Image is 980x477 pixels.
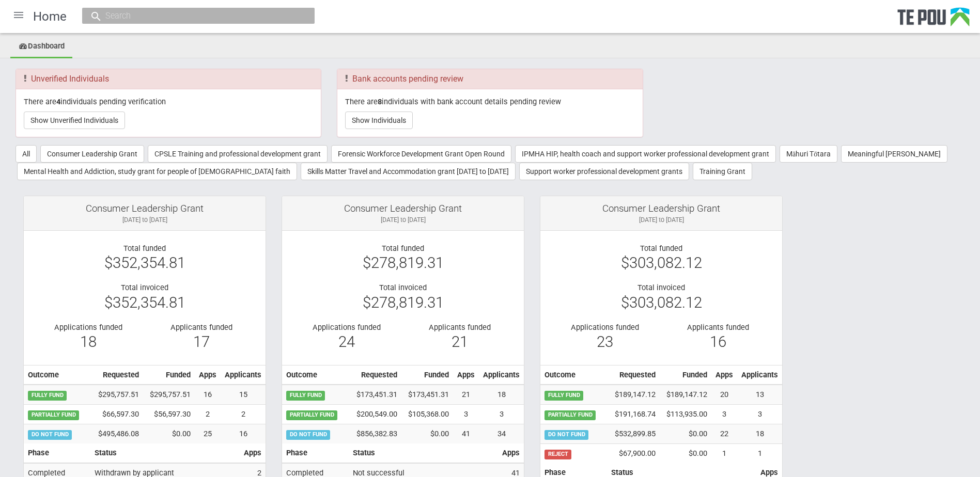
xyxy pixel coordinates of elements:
[40,145,144,163] button: Consumer Leadership Grant
[24,365,89,385] th: Outcome
[606,365,660,385] th: Requested
[32,283,258,292] div: Total invoiced
[545,410,596,420] span: PARTIALLY FUND
[498,443,524,463] th: Apps
[479,365,524,385] th: Applicants
[453,365,479,385] th: Apps
[24,443,90,463] th: Phase
[89,424,143,443] td: $495,486.08
[89,405,143,424] td: $66,597.30
[606,424,660,444] td: $532,899.85
[10,36,72,58] a: Dashboard
[345,74,634,84] h3: Bank accounts pending review
[479,405,524,424] td: 3
[195,424,221,443] td: 25
[15,145,37,163] button: All
[548,283,774,292] div: Total invoiced
[669,323,767,332] div: Applicants funded
[660,405,711,424] td: $113,935.00
[152,323,250,332] div: Applicants funded
[711,444,737,463] td: 1
[548,204,774,213] div: Consumer Leadership Grant
[290,215,516,225] div: [DATE] to [DATE]
[660,444,711,463] td: $0.00
[221,405,266,424] td: 2
[32,204,258,213] div: Consumer Leadership Grant
[282,443,349,463] th: Phase
[401,424,453,443] td: $0.00
[24,74,313,84] h3: Unverified Individuals
[221,385,266,404] td: 15
[479,385,524,404] td: 18
[28,391,67,400] span: FULLY FUND
[545,430,588,439] span: DO NOT FUND
[348,405,401,424] td: $200,549.00
[298,337,395,346] div: 24
[479,424,524,443] td: 34
[331,145,511,163] button: Forensic Workforce Development Grant Open Round
[28,430,72,439] span: DO NOT FUND
[660,424,711,444] td: $0.00
[195,385,221,404] td: 16
[290,283,516,292] div: Total invoiced
[411,323,508,332] div: Applicants funded
[195,365,221,385] th: Apps
[348,365,401,385] th: Requested
[345,97,634,106] p: There are individuals with bank account details pending review
[401,385,453,404] td: $173,451.31
[290,244,516,253] div: Total funded
[841,145,947,163] button: Meaningful [PERSON_NAME]
[660,365,711,385] th: Funded
[32,244,258,253] div: Total funded
[548,215,774,225] div: [DATE] to [DATE]
[453,385,479,404] td: 21
[693,163,752,180] button: Training Grant
[711,385,737,404] td: 20
[548,244,774,253] div: Total funded
[24,97,313,106] p: There are individuals pending verification
[143,365,195,385] th: Funded
[411,337,508,346] div: 21
[737,405,782,424] td: 3
[515,145,776,163] button: IPMHA HIP, health coach and support worker professional development grant
[401,405,453,424] td: $105,368.00
[345,112,413,129] button: Show Individuals
[540,365,606,385] th: Outcome
[301,163,516,180] button: Skills Matter Travel and Accommodation grant [DATE] to [DATE]
[737,444,782,463] td: 1
[737,365,782,385] th: Applicants
[148,145,328,163] button: CPSLE Training and professional development grant
[39,337,137,346] div: 18
[737,385,782,404] td: 13
[143,385,195,404] td: $295,757.51
[545,391,583,400] span: FULLY FUND
[711,424,737,444] td: 22
[378,97,382,106] b: 8
[606,385,660,404] td: $189,147.12
[290,258,516,267] div: $278,819.31
[39,323,137,332] div: Applications funded
[89,365,143,385] th: Requested
[152,337,250,346] div: 17
[401,365,453,385] th: Funded
[221,365,266,385] th: Applicants
[606,405,660,424] td: $191,168.74
[32,258,258,267] div: $352,354.81
[737,424,782,444] td: 18
[519,163,689,180] button: Support worker professional development grants
[453,405,479,424] td: 3
[290,298,516,307] div: $278,819.31
[240,443,266,463] th: Apps
[548,258,774,267] div: $303,082.12
[349,443,498,463] th: Status
[143,405,195,424] td: $56,597.30
[711,365,737,385] th: Apps
[298,323,395,332] div: Applications funded
[24,112,125,129] button: Show Unverified Individuals
[556,337,654,346] div: 23
[545,450,571,459] span: REJECT
[28,410,79,420] span: PARTIALLY FUND
[348,385,401,404] td: $173,451.31
[32,215,258,225] div: [DATE] to [DATE]
[660,385,711,404] td: $189,147.12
